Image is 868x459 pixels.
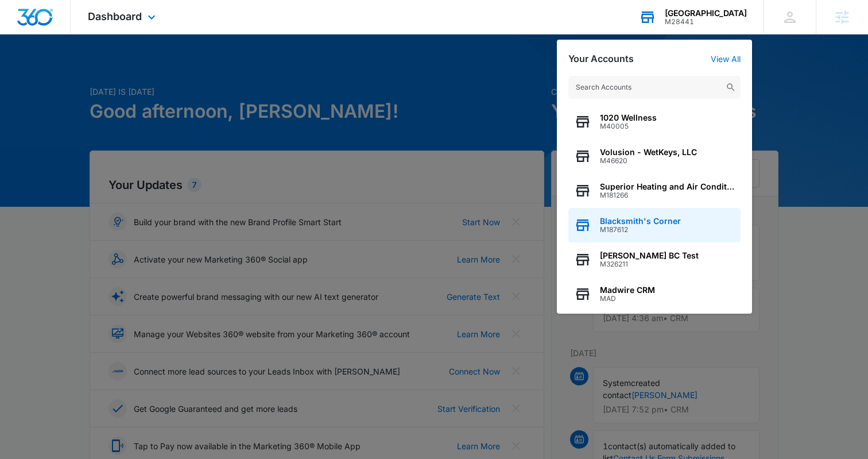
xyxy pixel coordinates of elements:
span: M326211 [600,260,699,268]
span: Blacksmith's Corner [600,217,681,226]
button: [PERSON_NAME] BC TestM326211 [568,242,741,277]
span: MAD [600,295,655,303]
button: Madwire CRMMAD [568,277,741,311]
span: M187612 [600,226,681,234]
button: Superior Heating and Air ConditioningM181266 [568,173,741,208]
span: M40005 [600,122,657,130]
button: Blacksmith's CornerM187612 [568,208,741,242]
span: Dashboard [88,10,142,22]
span: M181266 [600,191,735,199]
span: 1020 Wellness [600,113,657,122]
div: account id [665,18,747,26]
input: Search Accounts [568,76,741,99]
a: View All [711,54,741,64]
span: Volusion - WetKeys, LLC [600,148,697,157]
button: 1020 WellnessM40005 [568,105,741,139]
span: Superior Heating and Air Conditioning [600,182,735,191]
span: Madwire CRM [600,286,655,295]
div: account name [665,9,747,18]
h2: Your Accounts [568,53,634,64]
span: M46620 [600,157,697,165]
button: Volusion - WetKeys, LLCM46620 [568,139,741,173]
span: [PERSON_NAME] BC Test [600,251,699,260]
